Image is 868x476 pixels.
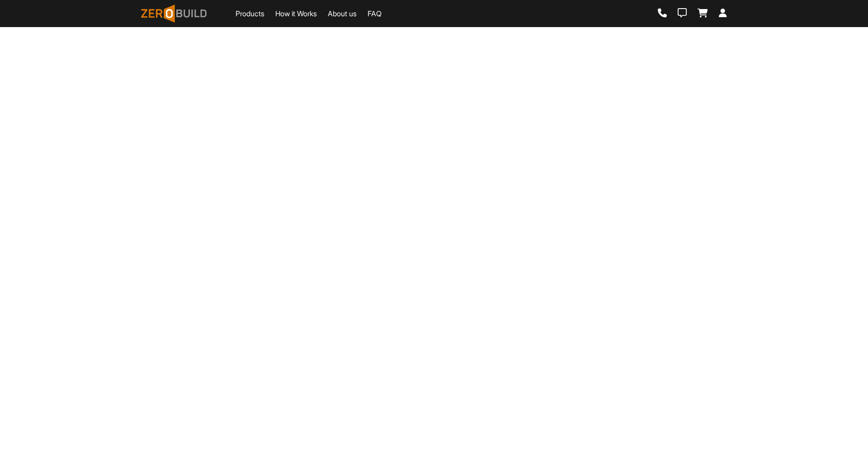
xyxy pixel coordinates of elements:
[141,5,207,23] img: ZeroBuild logo
[719,9,727,19] a: Login
[275,8,317,19] a: How it Works
[368,8,382,19] a: FAQ
[328,8,357,19] a: About us
[236,8,264,19] a: Products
